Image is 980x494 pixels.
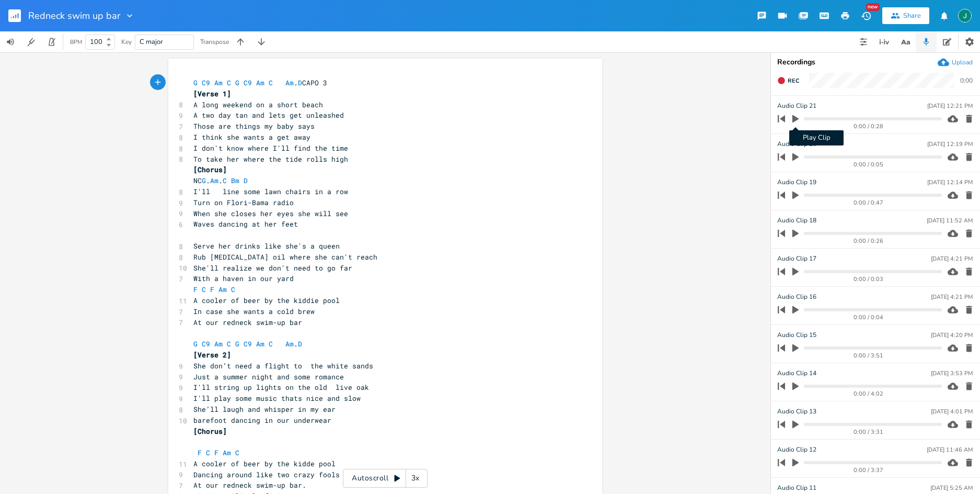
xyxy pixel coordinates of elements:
span: Rec [788,77,799,85]
div: 0:00 / 0:47 [795,200,942,206]
span: Redneck swim up bar [28,11,120,20]
span: She’ll laugh and whisper in my ear [193,405,336,414]
span: Am [214,78,223,87]
span: G [235,339,239,349]
div: Autoscroll [343,469,428,488]
span: Am [256,78,264,87]
div: 0:00 / 3:37 [795,467,942,473]
div: Upload [952,58,973,66]
span: Audio Clip 17 [777,254,816,264]
div: 0:00 / 3:51 [795,353,942,358]
span: Am [218,285,227,294]
span: Am [210,176,218,185]
span: C [235,448,239,457]
span: C [269,339,273,349]
span: Just a summer night and some romance [193,372,344,381]
span: Those are things my baby says [193,121,315,131]
span: D [298,339,302,349]
div: BPM [70,39,82,45]
span: I'll line some lawn chairs in a row [193,187,348,196]
span: Audio Clip 12 [777,445,816,455]
span: At our redneck swim-up bar. [193,480,306,490]
span: Audio Clip 11 [777,483,816,493]
span: C [202,285,206,294]
span: Audio Clip 15 [777,330,816,340]
span: A long weekend on a short beach [193,100,323,109]
span: C [227,78,231,87]
span: Audio Clip 13 [777,407,816,417]
div: 0:00 / 0:03 [795,276,942,282]
div: [DATE] 4:20 PM [931,332,973,338]
span: C [231,285,235,294]
span: F [210,285,214,294]
span: [Chorus] [193,426,227,436]
img: Jim Rudolf [958,9,972,23]
span: Waves dancing at her feet [193,219,298,229]
span: [Verse 1] [193,89,231,98]
span: I think she wants a get away [193,132,310,142]
span: C major [140,37,163,47]
div: [DATE] 12:14 PM [927,179,973,185]
div: 0:00 / 0:04 [795,315,942,320]
span: [Chorus] [193,165,227,174]
div: New [866,3,880,11]
span: With a haven in our yard [193,274,294,283]
span: [Verse 2] [193,350,231,360]
span: Am [256,339,264,349]
div: [DATE] 12:19 PM [927,141,973,147]
div: Key [121,39,132,45]
span: Am [285,78,294,87]
div: [DATE] 5:25 AM [930,485,973,491]
span: In case she wants a cold brew [193,307,315,316]
span: I'll play some music thats nice and slow [193,394,361,403]
span: C9 [202,339,210,349]
span: Audio Clip 21 [777,101,816,111]
span: Audio Clip 16 [777,292,816,302]
span: F [214,448,218,457]
span: . CAPO 3 [193,78,327,87]
span: Bm [231,176,239,185]
span: Dancing around like two crazy fools [193,470,340,479]
div: Recordings [777,59,974,66]
button: Rec [773,72,803,89]
span: G [193,339,198,349]
span: C [223,176,227,185]
button: New [856,6,877,25]
div: 0:00 / 0:28 [795,124,942,129]
span: Audio Clip 18 [777,216,816,226]
span: F [193,285,198,294]
div: [DATE] 3:53 PM [931,371,973,376]
span: Rub [MEDICAL_DATA] oil where she can't reach [193,252,377,262]
span: A cooler of beer by the kiddie pool [193,296,340,305]
div: [DATE] 12:21 PM [927,103,973,109]
span: A cooler of beer by the kidde pool [193,459,336,468]
span: Am [285,339,294,349]
div: [DATE] 11:46 AM [927,447,973,453]
div: [DATE] 4:01 PM [931,409,973,414]
button: Upload [938,57,973,68]
span: Audio Clip 14 [777,368,816,378]
span: She'll realize we don't need to go far [193,263,352,273]
div: Transpose [200,39,229,45]
span: C9 [202,78,210,87]
button: Share [882,7,929,24]
span: A two day tan and lets get unleashed [193,110,344,120]
span: F [198,448,202,457]
div: [DATE] 4:21 PM [931,256,973,262]
span: Audio Clip 19 [777,177,816,187]
span: C9 [244,78,252,87]
span: G [193,78,198,87]
span: NC . . [193,176,252,185]
span: When she closes her eyes she will see [193,209,348,218]
div: 0:00 / 4:02 [795,391,942,397]
span: D [298,78,302,87]
span: C [227,339,231,349]
span: Turn on Flori-Bama radio [193,198,294,207]
div: [DATE] 4:21 PM [931,294,973,300]
div: 0:00 / 3:31 [795,429,942,435]
div: 3x [406,469,425,488]
span: Serve her drinks like she's a queen [193,241,340,251]
span: G [202,176,206,185]
div: Share [903,11,921,20]
span: She don’t need a flight to the white sands [193,361,373,371]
